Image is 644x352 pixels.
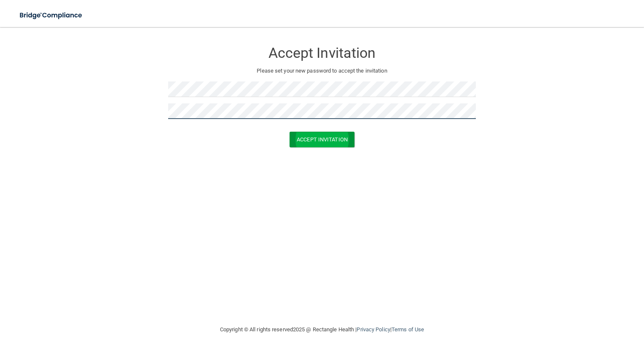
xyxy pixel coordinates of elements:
h3: Accept Invitation [168,45,476,61]
a: Terms of Use [392,326,424,333]
img: bridge_compliance_login_screen.278c3ca4.svg [13,7,90,24]
p: Please set your new password to accept the invitation [174,66,470,76]
button: Accept Invitation [290,132,354,147]
div: Copyright © All rights reserved 2025 @ Rectangle Health | | [168,316,476,343]
a: Privacy Policy [357,326,390,333]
